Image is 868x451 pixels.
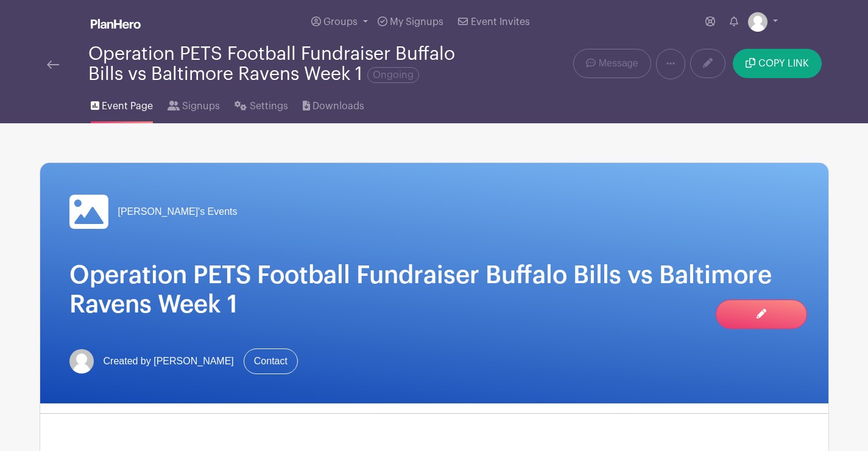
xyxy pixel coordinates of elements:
span: Downloads [312,99,364,114]
span: Groups [323,17,358,27]
span: Signups [182,99,220,114]
span: COPY LINK [758,59,809,68]
span: My Signups [390,17,443,27]
h1: Operation PETS Football Fundraiser Buffalo Bills vs Baltimore Ravens Week 1 [69,261,799,319]
a: Signups [168,84,220,123]
img: back-arrow-29a5d9b10d5bd6ae65dc969a981735edf675c4d7a1fe02e03b50dbd4ba3cdb55.svg [47,60,59,69]
div: Operation PETS Football Fundraiser Buffalo Bills vs Baltimore Ravens Week 1 [88,44,483,84]
span: Event Page [102,99,153,114]
a: Event Page [91,84,153,123]
a: Downloads [303,84,364,123]
img: logo_white-6c42ec7e38ccf1d336a20a19083b03d10ae64f83f12c07503d8b9e83406b4c7d.svg [91,19,141,29]
span: Created by [PERSON_NAME] [104,354,234,369]
img: default-ce2991bfa6775e67f084385cd625a349d9dcbb7a52a09fb2fda1e96e2d18dcdb.png [748,12,767,32]
button: COPY LINK [733,49,821,78]
a: Settings [235,84,288,123]
span: Ongoing [367,67,419,83]
span: Event Invites [471,17,530,27]
span: Settings [250,99,288,114]
span: Message [599,56,638,71]
a: Contact [244,348,298,374]
img: default-ce2991bfa6775e67f084385cd625a349d9dcbb7a52a09fb2fda1e96e2d18dcdb.png [69,349,94,373]
span: [PERSON_NAME]'s Events [118,204,238,219]
a: Message [573,49,651,78]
